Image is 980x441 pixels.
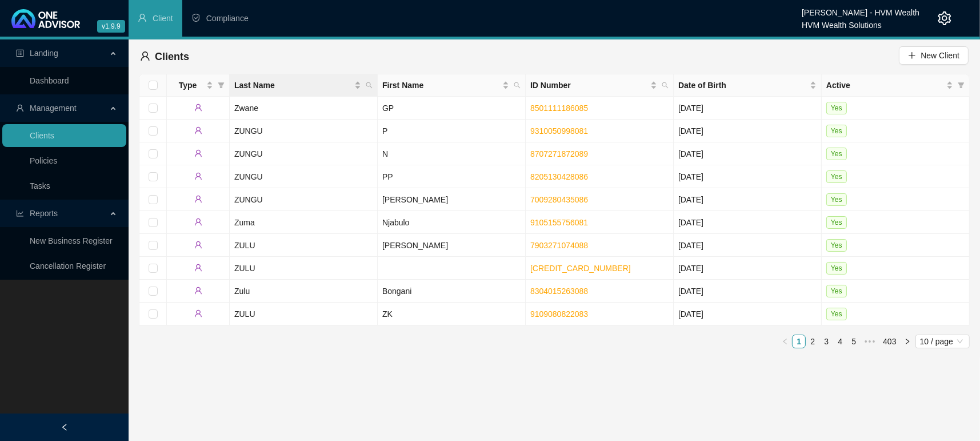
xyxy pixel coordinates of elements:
div: [PERSON_NAME] - HVM Wealth [802,3,919,15]
a: 3 [820,335,833,348]
span: Active [826,79,944,92]
td: Zwane [230,97,378,120]
span: user [138,13,147,22]
span: user [140,51,150,61]
span: Yes [826,285,847,297]
span: Yes [826,239,847,252]
button: right [901,335,914,348]
th: Type [167,74,230,97]
div: Page Size [915,335,970,348]
span: filter [958,82,965,89]
span: search [511,77,523,94]
td: [DATE] [674,234,822,257]
td: ZULU [230,257,378,280]
a: [CREDIT_CARD_NUMBER] [530,264,631,273]
td: ZUNGU [230,142,378,165]
td: ZULU [230,303,378,325]
th: Active [822,74,970,97]
td: [DATE] [674,120,822,142]
td: PP [378,165,526,188]
td: ZULU [230,234,378,257]
span: ••• [861,335,879,348]
span: Yes [826,308,847,320]
span: left [782,338,789,345]
a: 4 [834,335,846,348]
span: right [904,338,911,345]
a: 9109080822083 [530,309,588,319]
span: Type [171,79,204,92]
td: [PERSON_NAME] [378,188,526,211]
td: [DATE] [674,142,822,165]
a: 9310050998081 [530,126,588,136]
td: [DATE] [674,303,822,325]
span: Yes [826,216,847,229]
span: Client [153,14,173,23]
span: search [514,82,521,89]
span: Yes [826,148,847,160]
li: 1 [792,335,806,348]
a: 8501111186085 [530,104,588,113]
span: user [194,104,202,112]
td: [DATE] [674,280,822,303]
span: Landing [30,49,58,58]
td: Zuma [230,211,378,234]
span: Date of Birth [678,79,807,92]
td: Njabulo [378,211,526,234]
a: 1 [793,335,805,348]
a: 403 [879,335,899,348]
span: search [363,77,375,94]
span: user [194,264,202,272]
span: ID Number [530,79,648,92]
span: line-chart [16,209,24,217]
th: First Name [378,74,526,97]
li: 5 [847,335,861,348]
span: Yes [826,193,847,206]
span: user [194,309,202,317]
button: New Client [899,46,969,65]
td: Bongani [378,280,526,303]
span: search [366,82,373,89]
span: user [194,218,202,226]
span: plus [908,51,916,59]
a: Cancellation Register [30,261,106,271]
a: Clients [30,131,54,140]
span: user [194,149,202,157]
a: 7903271074088 [530,241,588,250]
div: HVM Wealth Solutions [802,15,919,28]
th: ID Number [526,74,674,97]
span: First Name [382,79,500,92]
a: 2 [806,335,819,348]
li: Previous Page [778,335,792,348]
span: Yes [826,170,847,183]
span: Clients [155,51,189,62]
td: ZUNGU [230,188,378,211]
li: 3 [819,335,833,348]
li: 403 [879,335,900,348]
span: Yes [826,102,847,114]
span: user [16,104,24,112]
span: filter [955,77,967,94]
a: 7009280435086 [530,195,588,204]
button: left [778,335,792,348]
td: GP [378,97,526,120]
a: Tasks [30,181,50,190]
span: Reports [30,209,58,218]
td: ZUNGU [230,165,378,188]
span: New Client [921,49,959,62]
li: Next Page [901,335,914,348]
span: search [662,82,669,89]
td: N [378,142,526,165]
li: Next 5 Pages [861,335,879,348]
span: 10 / page [920,335,965,348]
span: user [194,241,202,249]
a: 5 [847,335,860,348]
span: search [659,77,671,94]
td: [DATE] [674,165,822,188]
td: [DATE] [674,97,822,120]
td: [DATE] [674,188,822,211]
span: user [194,126,202,134]
span: v1.9.9 [97,20,125,33]
a: 8304015263088 [530,287,588,296]
td: [DATE] [674,211,822,234]
td: P [378,120,526,142]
